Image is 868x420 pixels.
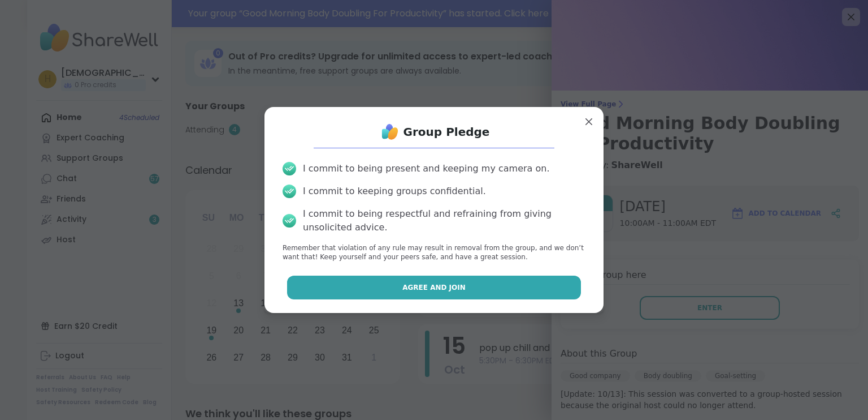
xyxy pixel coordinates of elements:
button: Agree and Join [287,276,581,299]
h1: Group Pledge [403,124,490,140]
div: I commit to being respectful and refraining from giving unsolicited advice. [303,207,585,234]
span: Agree and Join [402,282,466,293]
div: I commit to being present and keeping my camera on. [303,162,549,175]
img: ShareWell Logo [379,121,401,143]
p: Remember that violation of any rule may result in removal from the group, and we don’t want that!... [283,243,585,263]
div: I commit to keeping groups confidential. [303,185,486,198]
